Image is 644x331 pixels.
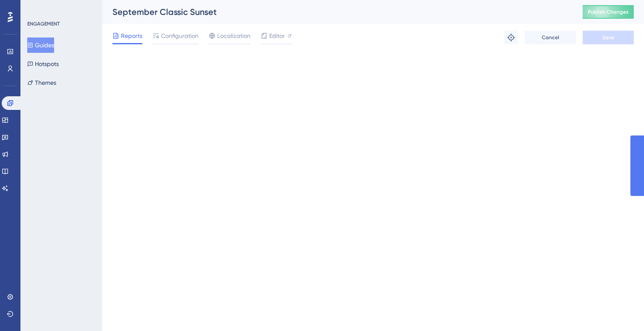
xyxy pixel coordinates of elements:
span: Reports [121,31,142,41]
button: Cancel [525,31,576,44]
button: Save [583,31,634,44]
div: September Classic Sunset [112,6,561,18]
span: Cancel [542,34,559,41]
span: Save [602,34,614,41]
button: Publish Changes [583,5,634,19]
span: Configuration [161,31,198,41]
button: Guides [27,37,54,53]
button: Themes [27,75,56,90]
span: Localization [217,31,250,41]
span: Publish Changes [588,9,629,15]
iframe: UserGuiding AI Assistant Launcher [608,297,634,323]
span: Editor [269,31,285,41]
button: Hotspots [27,56,59,72]
div: ENGAGEMENT [27,20,60,27]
